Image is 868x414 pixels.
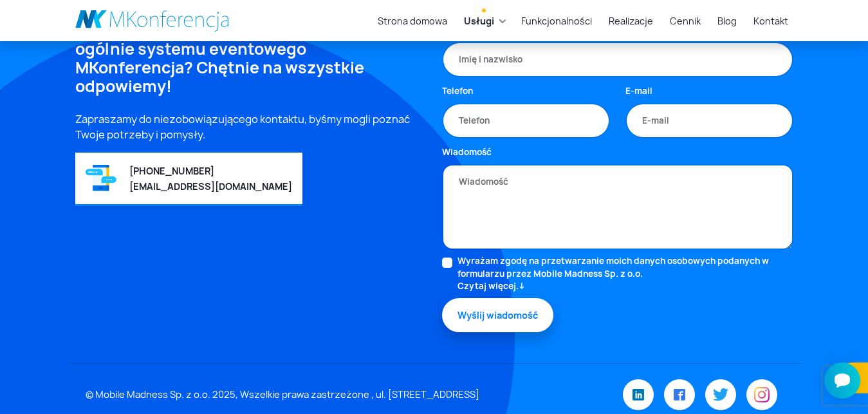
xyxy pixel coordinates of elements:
[442,85,473,98] label: Telefon
[824,362,860,399] iframe: Smartsupp widget button
[459,9,499,33] a: Usługi
[78,388,553,402] div: © Mobile Madness Sp. z o.o. 2025, Wszelkie prawa zastrzeżone , ul. [STREET_ADDRESS]
[712,9,742,33] a: Blog
[442,298,553,332] button: Wyślij wiadomość
[442,42,793,78] input: Imię i nazwisko
[129,180,292,193] a: [EMAIL_ADDRESS][DOMAIN_NAME]
[457,255,793,293] label: Wyrażam zgodę na przetwarzanie moich danych osobowych podanych w formularzu przez Mobile Madness ...
[516,9,597,33] a: Funkcjonalności
[754,387,770,402] img: Instagram
[625,85,652,98] label: E-mail
[75,21,427,95] h4: Masz pytania dotyczące nowych funkcji lub ogólnie systemu eventowego MKonferencja? Chętnie na wsz...
[713,388,728,401] img: Twitter
[633,389,644,400] img: LinkedIn
[625,103,793,139] input: E-mail
[442,146,492,159] label: Wiadomość
[373,9,452,33] a: Strona domowa
[665,9,706,33] a: Cennik
[86,164,116,193] img: Graficzny element strony
[129,165,214,177] a: [PHONE_NUMBER]
[457,280,793,293] a: Czytaj więcej.
[75,111,427,142] p: Zapraszamy do niezobowiązującego kontaktu, byśmy mogli poznać Twoje potrzeby i pomysły.
[748,9,793,33] a: Kontakt
[674,389,685,400] img: Facebook
[604,9,658,33] a: Realizacje
[442,103,610,139] input: Telefon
